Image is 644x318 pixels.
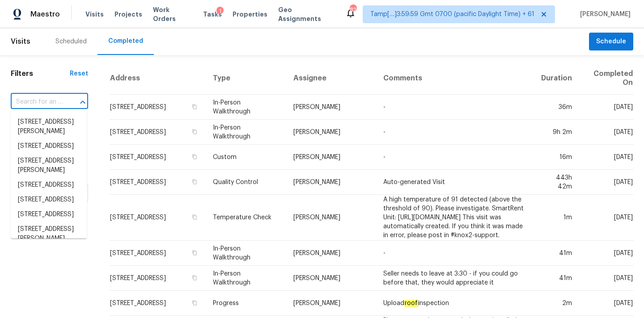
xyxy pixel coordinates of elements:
button: Copy Address [191,213,199,221]
td: In-Person Walkthrough [206,266,286,291]
button: Copy Address [191,178,199,186]
td: [STREET_ADDRESS] [110,95,206,120]
td: [STREET_ADDRESS] [110,170,206,195]
button: Copy Address [191,274,199,282]
th: Type [206,62,286,95]
td: [DATE] [579,291,633,316]
td: Progress [206,291,286,316]
td: [STREET_ADDRESS] [110,120,206,145]
td: 9h 2m [533,120,579,145]
div: 823 [350,5,356,14]
td: Temperature Check [206,195,286,241]
span: Work Orders [153,5,192,23]
button: Close [76,96,89,109]
td: [PERSON_NAME] [286,120,376,145]
td: [PERSON_NAME] [286,195,376,241]
td: In-Person Walkthrough [206,95,286,120]
button: Copy Address [191,128,199,136]
li: [STREET_ADDRESS][PERSON_NAME] [11,154,87,178]
em: roof [404,300,418,307]
th: Assignee [286,62,376,95]
button: Copy Address [191,249,199,257]
span: Tasks [203,11,222,17]
td: [STREET_ADDRESS] [110,241,206,266]
td: [PERSON_NAME] [286,170,376,195]
input: Search for an address... [11,95,63,109]
td: Upload inspection [376,291,533,316]
button: Copy Address [191,103,199,111]
td: [DATE] [579,266,633,291]
div: Scheduled [55,37,87,46]
td: [PERSON_NAME] [286,291,376,316]
th: Completed On [579,62,633,95]
td: [DATE] [579,195,633,241]
td: [STREET_ADDRESS] [110,195,206,241]
span: Properties [233,10,267,19]
td: [DATE] [579,120,633,145]
button: Copy Address [191,153,199,161]
td: Auto-generated Visit [376,170,533,195]
td: [PERSON_NAME] [286,266,376,291]
li: [STREET_ADDRESS] [11,178,87,192]
span: [PERSON_NAME] [576,10,631,19]
td: - [376,95,533,120]
span: Maestro [30,10,60,19]
td: Custom [206,145,286,170]
td: - [376,145,533,170]
td: Seller needs to leave at 3:30 - if you could go before that, they would appreciate it [376,266,533,291]
td: 41m [533,241,579,266]
span: Visits [11,32,30,51]
td: [DATE] [579,95,633,120]
td: [PERSON_NAME] [286,95,376,120]
li: [STREET_ADDRESS] [11,139,87,154]
li: [STREET_ADDRESS] [11,192,87,207]
button: Copy Address [191,299,199,307]
h1: Filters [11,69,70,78]
li: [STREET_ADDRESS] [11,207,87,222]
button: Schedule [589,33,633,51]
td: [PERSON_NAME] [286,241,376,266]
td: [STREET_ADDRESS] [110,291,206,316]
td: 16m [533,145,579,170]
td: [PERSON_NAME] [286,145,376,170]
div: Reset [70,69,88,78]
span: Tamp[…]3:59:59 Gmt 0700 (pacific Daylight Time) + 61 [370,10,534,19]
span: Projects [114,10,142,19]
td: [STREET_ADDRESS] [110,145,206,170]
td: 1m [533,195,579,241]
td: A high temperature of 91 detected (above the threshold of 90). Please investigate. SmartRent Unit... [376,195,533,241]
li: [STREET_ADDRESS][PERSON_NAME] [11,222,87,246]
div: 1 [216,7,224,16]
div: Completed [108,37,143,46]
li: [STREET_ADDRESS][PERSON_NAME] [11,115,87,139]
th: Address [110,62,206,95]
td: 41m [533,266,579,291]
td: - [376,241,533,266]
td: [DATE] [579,241,633,266]
td: [DATE] [579,170,633,195]
td: 36m [533,95,579,120]
td: In-Person Walkthrough [206,120,286,145]
td: - [376,120,533,145]
td: 2m [533,291,579,316]
th: Comments [376,62,533,95]
th: Duration [533,62,579,95]
span: Geo Assignments [278,5,335,23]
span: Schedule [596,36,626,47]
td: [STREET_ADDRESS] [110,266,206,291]
td: [DATE] [579,145,633,170]
td: 443h 42m [533,170,579,195]
td: In-Person Walkthrough [206,241,286,266]
span: Visits [85,10,104,19]
td: Quality Control [206,170,286,195]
